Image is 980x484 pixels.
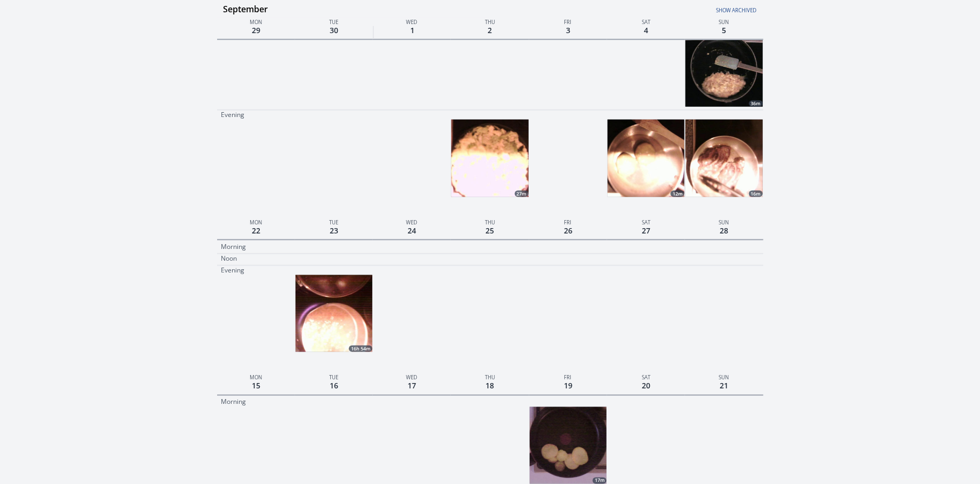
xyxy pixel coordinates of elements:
span: 21 [718,379,730,393]
p: Evening [221,266,245,275]
span: 28 [718,223,730,238]
span: 25 [484,223,497,238]
span: 16 [328,379,340,393]
span: 30 [328,23,340,37]
span: 20 [640,379,652,393]
span: 19 [562,379,575,393]
p: Sat [607,372,685,381]
a: 12m [608,120,684,197]
p: Sun [685,372,763,381]
span: 3 [564,23,572,37]
p: Wed [373,217,451,227]
p: Wed [373,372,451,381]
a: 16m [686,120,762,197]
a: 27m [451,120,528,197]
p: Fri [529,372,607,381]
p: Tue [295,217,373,227]
div: 16h 54m [349,346,372,352]
a: 36m [686,30,762,107]
span: 18 [484,379,497,393]
p: Morning [221,398,246,407]
div: 12m [671,191,684,197]
p: Wed [373,16,451,26]
p: Mon [217,372,295,381]
p: Mon [217,217,295,227]
p: Fri [529,217,607,227]
div: 27m [515,191,529,197]
p: Evening [221,111,245,119]
img: 251005181552_thumb.jpeg [686,120,762,197]
p: Morning [221,243,246,251]
p: Fri [529,16,607,26]
div: 36m [749,100,763,107]
p: Sun [685,217,763,227]
img: 251005113828_thumb.jpeg [686,30,762,107]
span: 27 [640,223,652,238]
span: 29 [250,23,262,37]
span: 2 [486,23,495,37]
div: 17m [593,478,607,484]
span: 15 [250,379,262,393]
img: 251004181933_thumb.jpeg [608,120,684,197]
span: 22 [250,223,262,238]
span: 4 [642,23,650,37]
p: Sun [685,16,763,26]
a: 17m [530,407,607,484]
p: Noon [221,254,237,263]
p: Sat [607,217,685,227]
span: 26 [562,223,575,238]
p: Thu [451,217,529,227]
span: 23 [328,223,340,238]
p: Thu [451,16,529,26]
img: 251002183930_thumb.jpeg [451,120,528,197]
img: 250923180035_thumb.jpeg [296,275,372,352]
span: 24 [405,223,418,238]
p: Sat [607,16,685,26]
span: 1 [408,23,417,37]
a: 16h 54m [296,275,372,352]
p: Mon [217,16,295,26]
img: 250919071653_thumb.jpeg [530,407,607,484]
p: Tue [295,16,373,26]
div: 16m [749,191,763,197]
span: 5 [720,23,728,37]
span: 17 [405,379,418,393]
p: Tue [295,372,373,381]
p: Thu [451,372,529,381]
